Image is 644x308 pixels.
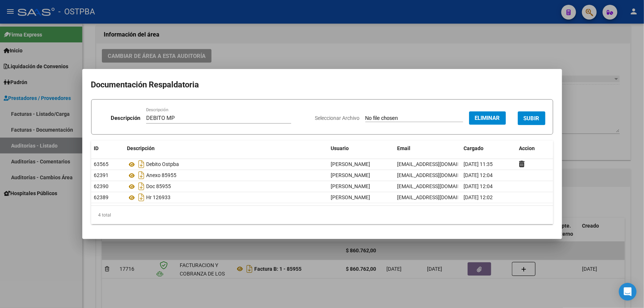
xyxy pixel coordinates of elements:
[124,141,328,156] datatable-header-cell: Descripción
[137,191,147,203] i: Descargar documento
[397,183,479,189] span: [EMAIL_ADDRESS][DOMAIN_NAME]
[397,194,479,200] span: [EMAIL_ADDRESS][DOMAIN_NAME]
[137,180,147,192] i: Descargar documento
[331,194,371,200] span: [PERSON_NAME]
[331,183,371,189] span: [PERSON_NAME]
[331,145,349,151] span: Usuario
[127,158,325,170] div: Debito Ostpba
[94,145,99,151] span: ID
[619,283,637,301] div: Open Intercom Messenger
[94,161,109,167] span: 63565
[91,141,124,156] datatable-header-cell: ID
[461,141,516,156] datatable-header-cell: Cargado
[464,161,493,167] span: [DATE] 11:35
[127,191,325,203] div: Hr 126933
[127,180,325,192] div: Doc 85955
[518,111,545,125] button: SUBIR
[94,172,109,178] span: 62391
[524,115,540,122] span: SUBIR
[137,158,147,170] i: Descargar documento
[464,172,493,178] span: [DATE] 12:04
[91,78,553,92] h2: Documentación Respaldatoria
[91,206,553,224] div: 4 total
[315,115,360,121] span: Seleccionar Archivo
[469,111,506,125] button: Eliminar
[464,194,493,200] span: [DATE] 12:02
[397,172,479,178] span: [EMAIL_ADDRESS][DOMAIN_NAME]
[516,141,553,156] datatable-header-cell: Accion
[331,172,371,178] span: [PERSON_NAME]
[94,194,109,200] span: 62389
[137,169,147,181] i: Descargar documento
[127,145,155,151] span: Descripción
[127,169,325,181] div: Anexo 85955
[328,141,395,156] datatable-header-cell: Usuario
[94,183,109,189] span: 62390
[519,145,535,151] span: Accion
[397,161,479,167] span: [EMAIL_ADDRESS][DOMAIN_NAME]
[331,161,371,167] span: [PERSON_NAME]
[395,141,461,156] datatable-header-cell: Email
[464,183,493,189] span: [DATE] 12:04
[464,145,484,151] span: Cargado
[111,114,140,122] p: Descripción
[475,115,500,121] span: Eliminar
[397,145,411,151] span: Email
